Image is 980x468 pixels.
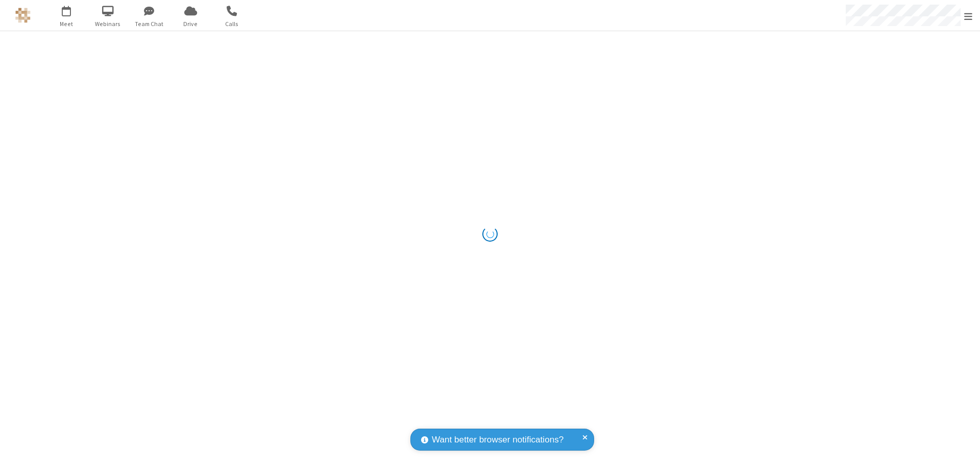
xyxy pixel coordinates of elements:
[47,19,86,29] span: Meet
[171,19,210,29] span: Drive
[432,433,563,447] span: Want better browser notifications?
[130,19,168,29] span: Team Chat
[15,8,31,23] img: QA Selenium DO NOT DELETE OR CHANGE
[213,19,251,29] span: Calls
[89,19,127,29] span: Webinars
